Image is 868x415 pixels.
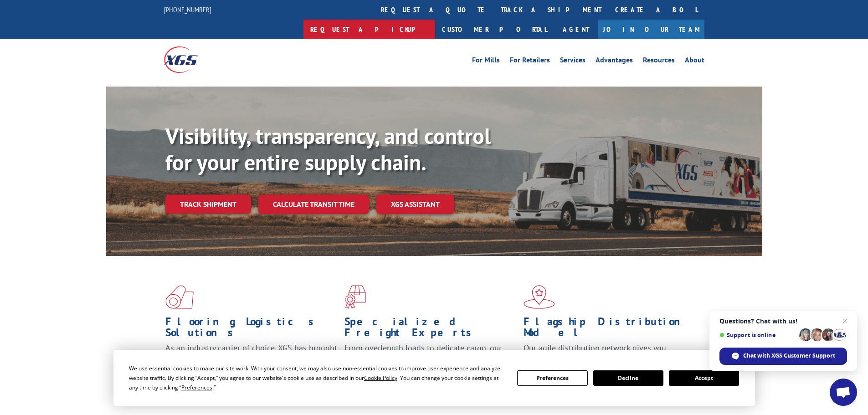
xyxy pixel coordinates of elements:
[165,285,194,309] img: xgs-icon-total-supply-chain-intelligence-red
[517,370,587,386] button: Preferences
[344,316,517,343] h1: Specialized Freight Experts
[258,195,369,214] a: Calculate transit time
[164,5,211,14] a: [PHONE_NUMBER]
[830,379,857,406] div: Open chat
[165,343,337,375] span: As an industry carrier of choice, XGS has brought innovation and dedication to flooring logistics...
[344,285,366,309] img: xgs-icon-focused-on-flooring-red
[743,352,835,360] span: Chat with XGS Customer Support
[165,316,338,343] h1: Flooring Logistics Solutions
[303,20,435,39] a: Request a pickup
[839,316,850,327] span: Close chat
[376,195,454,214] a: XGS ASSISTANT
[719,348,847,365] div: Chat with XGS Customer Support
[510,56,550,67] a: For Retailers
[593,370,663,386] button: Decline
[113,350,755,406] div: Cookie Consent Prompt
[181,384,212,391] span: Preferences
[669,370,739,386] button: Accept
[685,56,704,67] a: About
[554,20,598,39] a: Agent
[129,364,506,392] div: We use essential cookies to make our site work. With your consent, we may also use non-essential ...
[344,343,517,383] p: From overlength loads to delicate cargo, our experienced staff knows the best way to move your fr...
[435,20,554,39] a: Customer Portal
[598,20,704,39] a: Join Our Team
[719,318,847,325] span: Questions? Chat with us!
[524,285,555,309] img: xgs-icon-flagship-distribution-model-red
[472,56,500,67] a: For Mills
[165,122,491,176] b: Visibility, transparency, and control for your entire supply chain.
[719,332,796,338] span: Support is online
[524,316,696,343] h1: Flagship Distribution Model
[560,56,586,67] a: Services
[165,195,251,214] a: Track shipment
[596,56,633,67] a: Advantages
[364,374,397,382] span: Cookie Policy
[643,56,675,67] a: Resources
[524,343,691,364] span: Our agile distribution network gives you nationwide inventory management on demand.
